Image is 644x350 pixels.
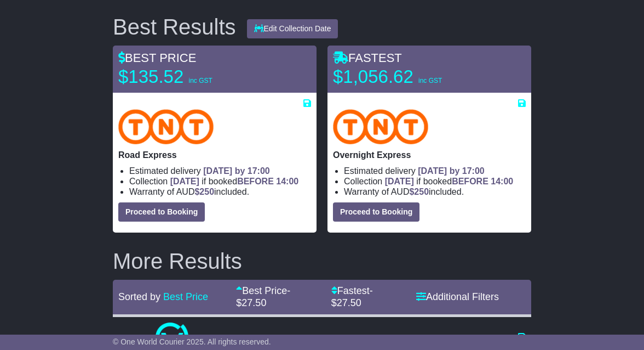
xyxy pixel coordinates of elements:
[236,285,290,308] a: Best Price- $27.50
[344,166,526,176] li: Estimated delivery
[113,337,271,346] span: © One World Courier 2025. All rights reserved.
[333,109,428,144] img: TNT Domestic: Overnight Express
[194,187,214,196] span: $
[331,285,373,308] a: Fastest- $27.50
[337,297,361,308] span: 27.50
[276,177,298,186] span: 14:00
[203,166,270,176] span: [DATE] by 17:00
[331,285,373,308] span: - $
[129,187,311,197] li: Warranty of AUD included.
[409,187,429,196] span: $
[333,202,419,222] button: Proceed to Booking
[199,187,214,196] span: 250
[418,166,485,176] span: [DATE] by 17:00
[344,176,526,187] li: Collection
[418,77,442,84] span: inc GST
[170,177,199,186] span: [DATE]
[113,249,531,273] h2: More Results
[118,202,205,222] button: Proceed to Booking
[129,166,311,176] li: Estimated delivery
[129,176,311,187] li: Collection
[414,187,429,196] span: 250
[188,77,212,84] span: inc GST
[452,177,488,186] span: BEFORE
[170,177,298,186] span: if booked
[107,15,242,39] div: Best Results
[242,297,266,308] span: 27.50
[236,285,290,308] span: - $
[237,177,274,186] span: BEFORE
[118,109,214,144] img: TNT Domestic: Road Express
[118,66,255,88] p: $135.52
[118,150,311,160] p: Road Express
[118,291,160,302] span: Sorted by
[344,187,526,197] li: Warranty of AUD included.
[163,291,208,302] a: Best Price
[385,177,513,186] span: if booked
[385,177,414,186] span: [DATE]
[333,66,470,88] p: $1,056.62
[333,150,526,160] p: Overnight Express
[118,51,196,65] span: BEST PRICE
[333,51,402,65] span: FASTEST
[491,177,513,186] span: 14:00
[416,291,499,302] a: Additional Filters
[247,19,338,38] button: Edit Collection Date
